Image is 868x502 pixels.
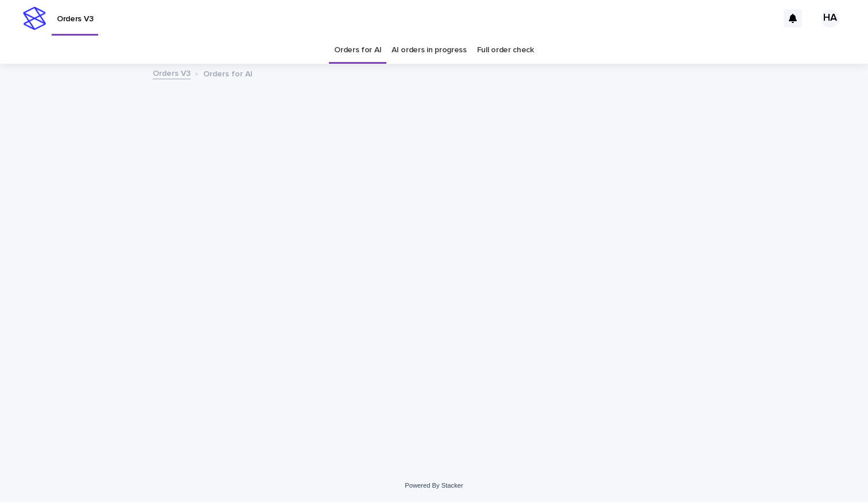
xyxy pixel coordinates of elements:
[821,9,839,28] div: HA
[23,7,46,30] img: stacker-logo-s-only.png
[477,37,534,64] a: Full order check
[334,37,381,64] a: Orders for AI
[392,37,467,64] a: AI orders in progress
[203,67,253,79] p: Orders for AI
[153,66,191,79] a: Orders V3
[405,482,463,489] a: Powered By Stacker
